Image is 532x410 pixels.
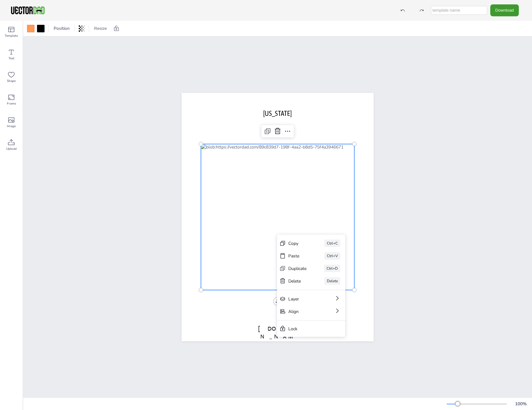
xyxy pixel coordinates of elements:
span: Position [52,25,71,31]
div: Lock [288,326,325,332]
span: Text [8,56,14,61]
span: Frame [7,101,16,106]
span: Upload [6,146,17,151]
span: Image [7,124,16,129]
span: Template [5,33,18,38]
span: Shape [7,78,16,84]
div: Ctrl+C [324,240,340,247]
div: 100 % [513,401,528,407]
span: [US_STATE] [263,109,292,117]
div: Copy [288,240,307,246]
img: VectorDad-1.png [10,6,45,15]
div: Ctrl+D [324,265,340,272]
div: Ctrl+V [324,252,340,260]
div: Align [288,309,317,315]
div: Delete [288,278,307,284]
button: Download [490,4,519,16]
input: template name [431,6,487,15]
div: Paste [288,253,307,259]
button: Resize [92,24,109,34]
div: Duplicate [288,266,306,272]
div: Delete [324,277,340,285]
span: [DOMAIN_NAME] [258,325,297,348]
div: Layer [288,296,317,302]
